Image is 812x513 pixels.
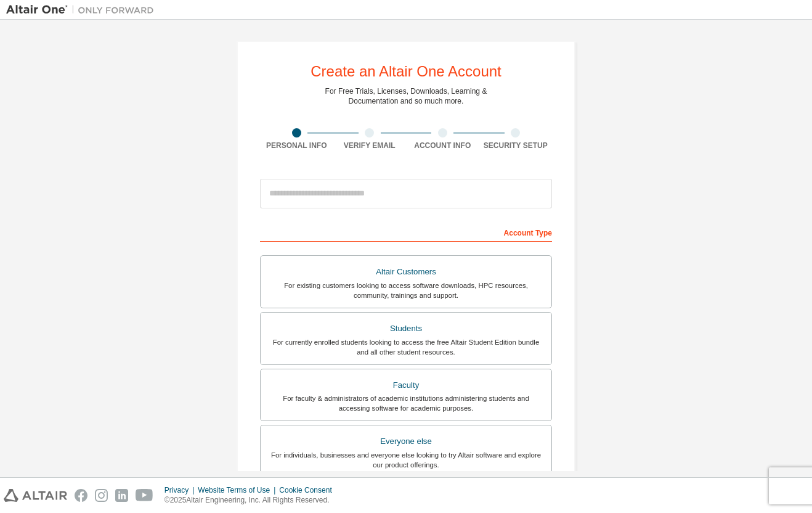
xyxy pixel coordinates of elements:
[268,320,544,337] div: Students
[406,141,479,150] div: Account Info
[268,263,544,281] div: Altair Customers
[4,489,67,502] img: altair_logo.svg
[260,222,552,242] div: Account Type
[136,489,153,502] img: youtube.svg
[268,393,544,413] div: For faculty & administrators of academic institutions administering students and accessing softwa...
[279,485,339,495] div: Cookie Consent
[95,489,108,502] img: instagram.svg
[325,86,487,106] div: For Free Trials, Licenses, Downloads, Learning & Documentation and so much more.
[164,495,339,506] p: © 2025 Altair Engineering, Inc. All Rights Reserved.
[268,337,544,357] div: For currently enrolled students looking to access the free Altair Student Edition bundle and all ...
[268,281,544,300] div: For existing customers looking to access software downloads, HPC resources, community, trainings ...
[311,64,501,79] div: Create an Altair One Account
[260,141,333,150] div: Personal Info
[333,141,407,150] div: Verify Email
[6,4,160,16] img: Altair One
[198,485,279,495] div: Website Terms of Use
[479,141,553,150] div: Security Setup
[164,485,198,495] div: Privacy
[268,433,544,450] div: Everyone else
[268,377,544,394] div: Faculty
[75,489,87,502] img: facebook.svg
[115,489,128,502] img: linkedin.svg
[268,450,544,470] div: For individuals, businesses and everyone else looking to try Altair software and explore our prod...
